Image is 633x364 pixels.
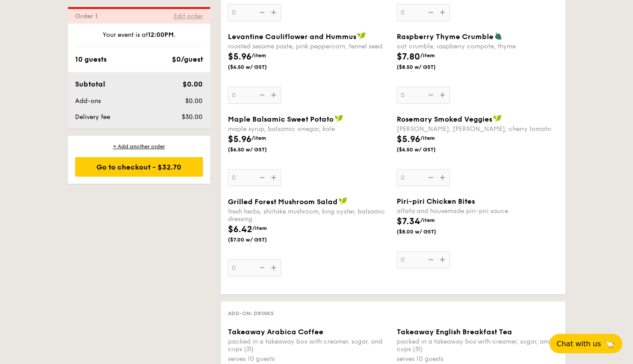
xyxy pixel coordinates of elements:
span: Edit order [174,12,203,20]
img: icon-vegan.f8ff3823.svg [357,32,366,40]
span: $5.96 [397,134,420,145]
span: /item [251,52,266,59]
div: oat crumble, raspberry compote, thyme [397,43,558,50]
img: icon-vegan.f8ff3823.svg [338,197,347,205]
span: 🦙 [605,339,615,349]
div: packed in a takeaway box with creamer, sugar, and cups (3l) [228,338,390,353]
span: Takeaway English Breakfast Tea [397,328,512,336]
button: Chat with us🦙 [549,334,622,353]
span: ($6.50 w/ GST) [397,146,457,153]
span: $5.96 [228,134,251,145]
span: /item [420,217,435,223]
span: ($8.50 w/ GST) [397,63,457,71]
div: serves 10 guests [397,355,558,364]
div: fresh herbs, shiitake mushroom, king oyster, balsamic dressing [228,208,390,223]
span: /item [252,225,267,231]
div: Go to checkout - $32.70 [75,157,203,177]
span: $7.34 [397,216,420,227]
div: serves 10 guests [228,355,390,364]
img: icon-vegan.f8ff3823.svg [493,115,502,123]
span: $0.00 [183,80,203,88]
span: Add-ons [75,97,101,105]
span: Piri-piri Chicken Bites [397,197,475,206]
span: ($7.00 w/ GST) [228,236,288,243]
span: $5.96 [228,51,251,62]
span: Levantine Cauliflower and Hummus [228,32,356,41]
div: + Add another order [75,143,203,150]
div: Your event is at . [75,31,203,47]
span: Add-on: Drinks [228,310,274,317]
strong: 12:00PM [148,31,174,39]
span: Raspberry Thyme Crumble [397,32,494,41]
span: Grilled Forest Mushroom Salad [228,198,338,206]
span: ($6.50 w/ GST) [228,146,288,153]
span: Maple Balsamic Sweet Potato [228,115,334,123]
div: packed in a takeaway box with creamer, sugar, and cups (3l) [397,338,558,353]
span: $30.00 [182,113,203,121]
div: maple syrup, balsamic vinegar, kale [228,125,390,133]
div: 10 guests [75,54,107,65]
span: $6.42 [228,224,252,235]
span: Subtotal [75,80,105,88]
span: Delivery fee [75,113,110,121]
span: $7.80 [397,51,420,62]
div: [PERSON_NAME], [PERSON_NAME], cherry tomato [397,125,558,133]
div: alfafa and housemade piri-piri sauce [397,207,558,215]
span: /item [251,135,266,141]
img: icon-vegetarian.fe4039eb.svg [494,32,502,40]
div: roasted sesame paste, pink peppercorn, fennel seed [228,43,390,50]
span: ($8.00 w/ GST) [397,228,457,235]
img: icon-vegan.f8ff3823.svg [334,115,343,123]
span: Order 1 [75,12,101,20]
span: Chat with us [557,340,601,348]
span: $0.00 [185,97,203,105]
span: /item [420,52,435,59]
span: /item [420,135,435,141]
div: $0/guest [172,54,203,65]
span: Rosemary Smoked Veggies [397,115,492,123]
span: Takeaway Arabica Coffee [228,328,323,336]
span: ($6.50 w/ GST) [228,63,288,71]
